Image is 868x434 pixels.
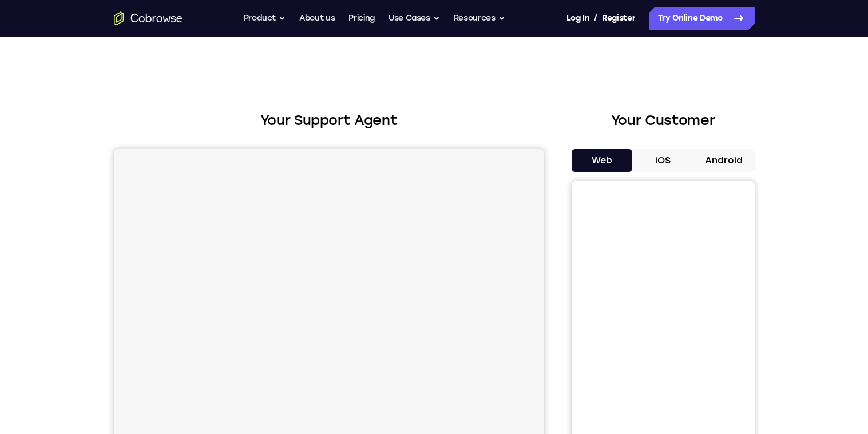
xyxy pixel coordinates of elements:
h2: Your Support Agent [114,110,544,131]
span: / [594,11,597,25]
button: Use Cases [389,7,440,30]
a: Pricing [348,7,375,30]
button: Product [244,7,286,30]
a: Go to the home page [114,11,183,25]
button: Web [572,149,633,172]
a: Register [602,7,635,30]
button: Android [693,149,755,172]
a: About us [299,7,335,30]
a: Log In [566,7,589,30]
button: Resources [454,7,505,30]
button: iOS [632,149,693,172]
a: Try Online Demo [649,7,755,30]
h2: Your Customer [572,110,755,131]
